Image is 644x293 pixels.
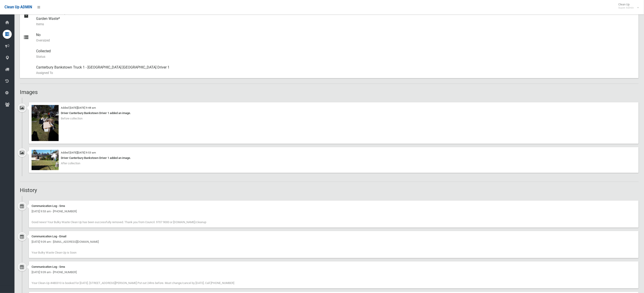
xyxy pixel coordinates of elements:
[36,21,635,27] small: Items
[61,106,96,109] small: Added [DATE][DATE] 9:48 am
[61,117,83,120] span: Before collection
[32,281,234,285] span: Your Clean-Up #480310 is booked for [DATE]. [STREET_ADDRESS][PERSON_NAME] Put out 24hrs before. M...
[36,30,635,46] div: No
[32,150,59,170] img: 2025-08-2609.53.146259397937982767420.jpg
[5,5,32,9] span: Clean Up ADMIN
[32,209,636,214] div: [DATE] 9:53 am - [PHONE_NUMBER]
[61,162,80,165] span: After collection
[36,38,635,43] small: Oversized
[61,151,96,154] small: Added [DATE][DATE] 9:53 am
[36,46,635,62] div: Collected
[32,270,636,275] div: [DATE] 9:09 am - [PHONE_NUMBER]
[32,239,636,245] div: [DATE] 9:09 am - [EMAIL_ADDRESS][DOMAIN_NAME]
[616,3,638,9] span: Clean Up
[32,105,59,141] img: 2025-08-2609.48.033344001736872499735.jpg
[36,54,635,59] small: Status
[32,155,636,161] div: Driver Canterbury Bankstown Driver 1 added an image.
[32,203,636,209] div: Communication Log - Sms
[32,220,206,224] span: Good news! Your Bulky Waste Clean Up has been successfully removed. Thank you from Council. 9707 ...
[32,234,636,239] div: Communication Log - Email
[36,2,635,30] div: Household Furniture Household Goods/Loose Items* Garden Waste*
[32,251,76,254] span: Your Bulky Waste Clean-Up is Soon
[36,70,635,76] small: Assigned To
[618,6,634,9] small: Super Admin
[32,264,636,270] div: Communication Log - Sms
[32,110,636,116] div: Driver Canterbury Bankstown Driver 1 added an image.
[20,89,639,95] h2: Images
[20,187,639,193] h2: History
[36,62,635,78] div: Canterbury Bankstown Truck 1 - [GEOGRAPHIC_DATA] [GEOGRAPHIC_DATA] Driver 1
